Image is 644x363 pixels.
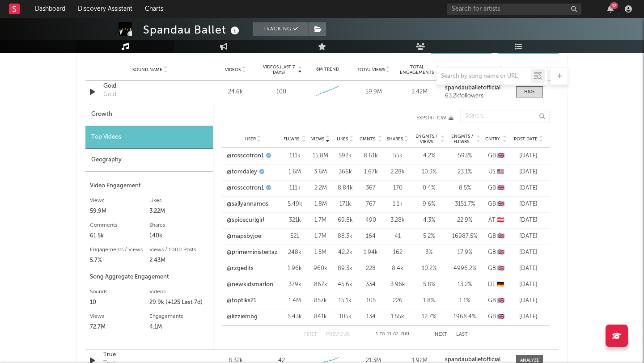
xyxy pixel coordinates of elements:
div: 8.84k [335,184,355,193]
span: 🇺🇸 [497,169,504,175]
div: GB [485,312,507,321]
div: 0.4 % [413,184,445,193]
span: of [393,332,398,336]
div: Views [90,311,149,322]
div: 1968.4 % [449,312,480,321]
div: 42.2k [335,248,355,257]
span: to [380,332,385,336]
input: Search for artists [447,4,581,15]
div: DE [485,280,507,289]
a: @primeministertaz [227,248,278,257]
span: 🇬🇧 [497,266,504,271]
a: @mapsbyjoe [227,232,261,241]
div: 10 [90,297,149,308]
div: 321k [284,216,306,225]
div: 111k [284,152,306,160]
div: 593 % [449,152,480,160]
div: [DATE] [512,248,545,257]
div: 1 11 200 [368,329,417,340]
div: 55k [386,152,409,160]
span: 🇬🇧 [497,233,504,239]
div: Views [90,195,149,206]
input: Search... [460,110,550,122]
div: 1.55k [386,312,409,321]
span: Fllwrs. [284,136,301,142]
button: Last [456,332,468,337]
div: 490 [360,216,382,225]
div: 105k [335,312,355,321]
div: [DATE] [512,232,545,241]
button: Tracking [253,22,309,36]
div: 334 [360,280,382,289]
div: 10.3 % [413,168,445,177]
div: Likes [149,195,209,206]
div: 42 [610,2,618,9]
div: 841k [310,312,330,321]
a: @tomdaley [227,168,257,177]
div: 69.8k [335,216,355,225]
div: 4.3 % [413,216,445,225]
a: spandauballetofficial [445,85,507,91]
div: Gold [103,82,197,91]
div: 171k [335,200,355,209]
span: 🇬🇧 [497,201,504,207]
div: 8.5 % [449,184,480,193]
div: Song Aggregate Engagement [90,272,208,283]
div: 111k [284,184,306,193]
div: 5.43k [284,312,306,321]
div: Sounds [90,287,149,297]
a: @newkidsmarlon [227,280,273,289]
span: Total Engagements [399,64,435,75]
div: 248k [284,248,306,257]
div: 228 [360,264,382,273]
input: Search by song name or URL [436,73,531,80]
div: 379k [284,280,306,289]
div: 5.2 % [413,232,445,241]
div: 12.7 % [413,312,445,321]
div: 1.96k [284,264,306,273]
span: 🇬🇧 [497,314,504,320]
div: Video Engagement [90,181,208,191]
div: 5.8 % [413,280,445,289]
span: 🇬🇧 [497,249,504,255]
div: Engagements [149,311,209,322]
div: 1.7M [310,216,330,225]
span: 🇩🇪 [497,282,504,287]
a: @rosscotron1 [227,152,264,160]
div: 134 [360,312,382,321]
div: Engagements / Views [90,245,149,255]
div: Spandau Ballet [143,22,241,37]
div: GB [485,248,507,257]
div: 6M Trend [307,66,348,73]
div: 767 [360,200,382,209]
div: 23.1 % [449,168,480,177]
div: 16987.5 % [449,232,480,241]
div: 2.28k [386,168,409,177]
a: True [103,350,197,359]
div: 226 [386,296,409,305]
a: @spicecurlgirl [227,216,264,225]
div: 41 [386,232,409,241]
a: @sallyannamos [227,200,268,209]
div: 9.6 % [413,200,445,209]
a: spandauballetofficial [445,357,507,363]
span: Post Date [514,136,538,142]
div: 4996.2 % [449,264,480,273]
div: 59.9M [353,88,394,97]
div: AT [485,216,507,225]
div: [DATE] [512,184,545,193]
div: 22.9 % [449,216,480,225]
div: 4.1M [149,322,209,333]
div: 5.7% [90,255,149,266]
div: 1.8 % [413,296,445,305]
div: 105 [360,296,382,305]
span: Engmts / Views [413,134,439,144]
button: First [304,332,317,337]
div: 2.43M [149,255,209,266]
div: 162 [386,248,409,257]
div: 1.5M [310,248,330,257]
span: Videos (last 7 days) [261,64,297,75]
span: Likes [337,136,348,142]
div: GB [485,264,507,273]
